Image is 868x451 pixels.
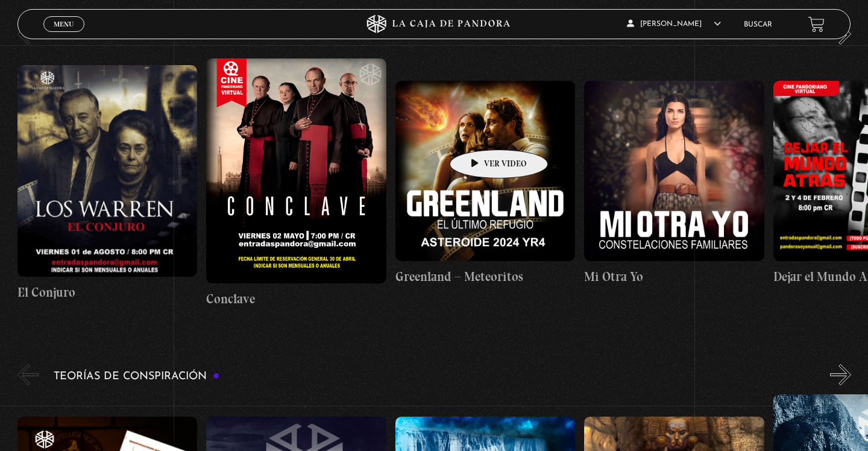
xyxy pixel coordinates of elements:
span: [PERSON_NAME] [627,20,721,28]
a: Conclave [206,54,386,314]
a: Mi Otra Yo [584,54,764,314]
h4: Greenland – Meteoritos [395,267,576,286]
h4: El Conjuro [17,283,198,302]
a: Greenland – Meteoritos [395,54,576,314]
h4: Conclave [206,289,386,309]
a: Buscar [744,21,772,28]
h3: Teorías de Conspiración [54,371,220,382]
span: Cerrar [50,31,78,39]
button: Next [830,364,851,385]
button: Previous [17,24,39,45]
a: View your shopping cart [808,16,825,32]
a: El Conjuro [17,54,198,314]
button: Next [830,24,851,45]
button: Previous [17,364,39,385]
h4: Mi Otra Yo [584,267,764,286]
span: Menu [54,20,74,28]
